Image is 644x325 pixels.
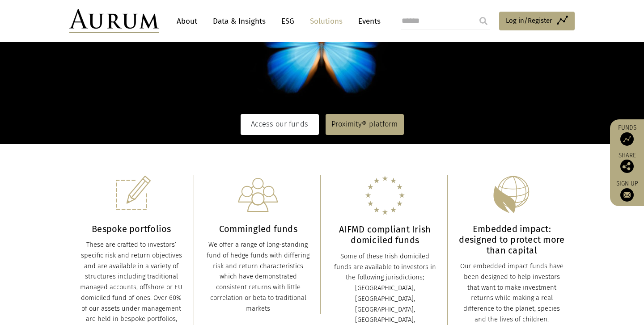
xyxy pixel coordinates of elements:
[475,12,492,30] input: Submit
[205,224,312,234] h3: Commingled funds
[614,124,640,146] a: Funds
[78,224,185,234] h3: Bespoke portfolios
[205,240,312,314] div: We offer a range of long-standing fund of hedge funds with differing risk and return characterist...
[614,152,640,173] div: Share
[172,13,202,30] a: About
[305,13,347,30] a: Solutions
[620,188,634,202] img: Sign up to our newsletter
[459,224,565,256] h3: Embedded impact: designed to protect more than capital
[620,160,634,173] img: Share this post
[326,114,404,135] a: Proximity® platform
[620,132,634,146] img: Access Funds
[241,114,319,135] a: Access our funds
[499,12,575,30] a: Log in/Register
[208,13,270,30] a: Data & Insights
[332,224,438,245] h3: AIFMD compliant Irish domiciled funds
[277,13,299,30] a: ESG
[614,180,640,202] a: Sign up
[459,261,565,325] div: Our embedded impact funds have been designed to help investors that want to make investment retur...
[69,9,159,33] img: Aurum
[506,15,552,26] span: Log in/Register
[354,13,381,30] a: Events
